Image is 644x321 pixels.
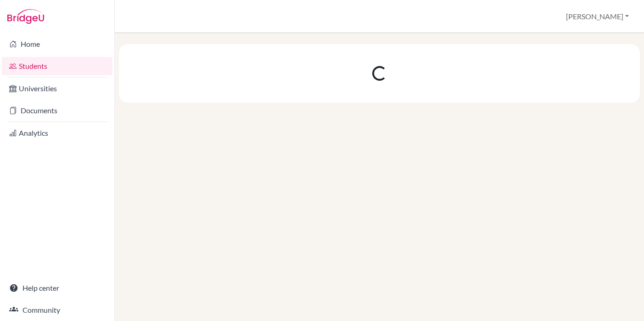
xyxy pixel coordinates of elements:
a: Home [2,35,112,53]
a: Analytics [2,124,112,142]
img: Bridge-U [7,9,44,24]
a: Community [2,301,112,319]
a: Students [2,57,112,75]
button: [PERSON_NAME] [562,8,633,25]
a: Help center [2,279,112,297]
a: Universities [2,79,112,98]
a: Documents [2,101,112,120]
